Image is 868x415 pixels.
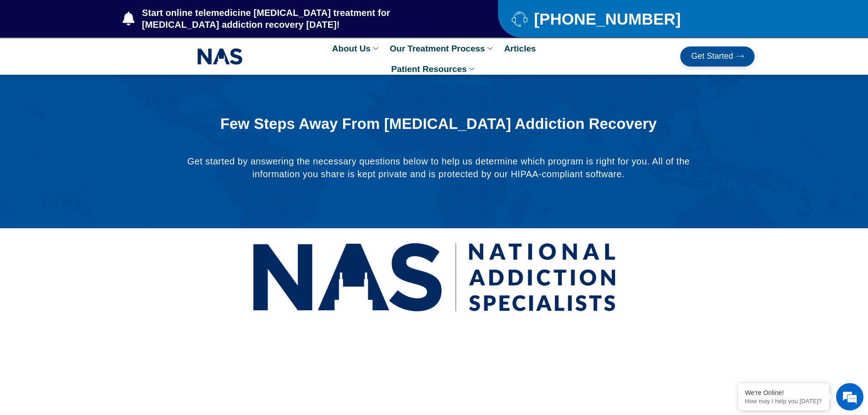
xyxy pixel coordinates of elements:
[499,38,540,59] a: Articles
[680,46,755,67] a: Get Started
[328,38,385,59] a: About Us
[512,11,732,27] a: [PHONE_NUMBER]
[197,46,243,67] img: NAS_email_signature-removebg-preview.png
[532,13,681,25] span: [PHONE_NUMBER]
[252,233,616,322] img: National Addiction Specialists
[387,59,482,79] a: Patient Resources
[745,389,822,396] div: We're Online!
[186,155,690,180] p: Get started by answering the necessary questions below to help us determine which program is righ...
[745,398,822,405] p: How may I help you today?
[140,7,462,31] span: Start online telemedicine [MEDICAL_DATA] treatment for [MEDICAL_DATA] addiction recovery [DATE]!
[385,38,499,59] a: Our Treatment Process
[691,52,733,61] span: Get Started
[123,7,462,31] a: Start online telemedicine [MEDICAL_DATA] treatment for [MEDICAL_DATA] addiction recovery [DATE]!
[209,116,668,132] h1: Few Steps Away From [MEDICAL_DATA] Addiction Recovery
